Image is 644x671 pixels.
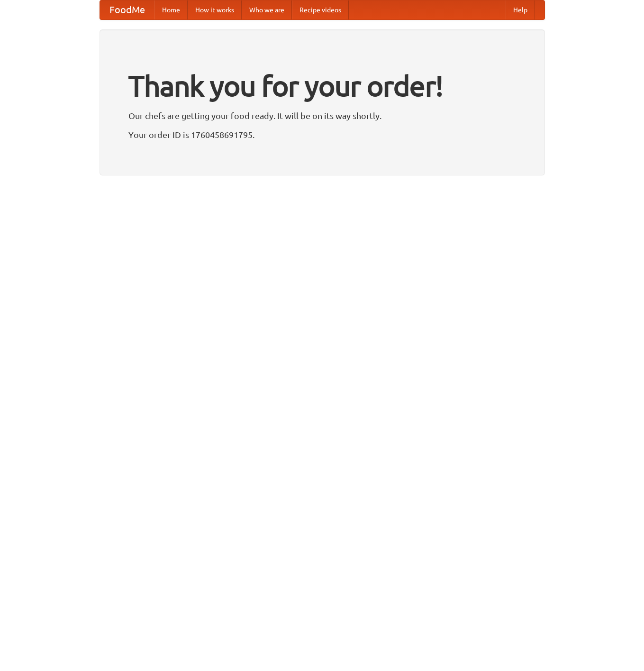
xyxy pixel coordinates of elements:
a: Who we are [242,0,292,19]
p: Our chefs are getting your food ready. It will be on its way shortly. [128,109,516,123]
a: Help [506,0,535,19]
h1: Thank you for your order! [128,63,516,109]
a: How it works [188,0,242,19]
a: Home [154,0,188,19]
p: Your order ID is 1760458691795. [128,128,516,142]
a: Recipe videos [292,0,349,19]
a: FoodMe [100,0,154,19]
